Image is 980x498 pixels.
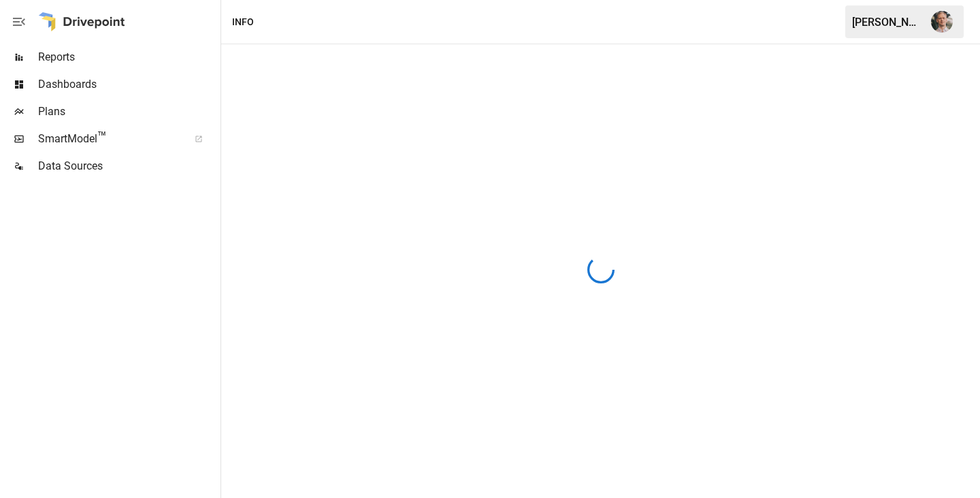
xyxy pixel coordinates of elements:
[38,158,218,174] span: Data Sources
[852,16,923,29] div: [PERSON_NAME]
[38,104,218,120] span: Plans
[38,49,218,65] span: Reports
[923,3,961,41] button: Alexey Loganchuk
[97,129,107,146] span: ™
[38,76,218,93] span: Dashboards
[931,11,953,33] img: Alexey Loganchuk
[38,131,180,147] span: SmartModel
